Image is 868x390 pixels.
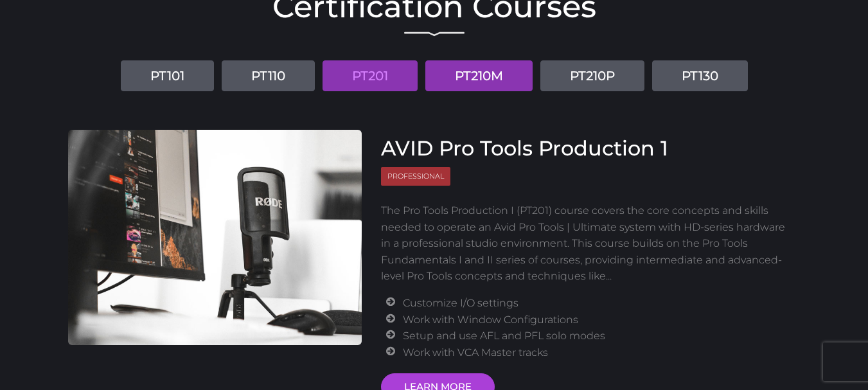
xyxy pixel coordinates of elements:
a: PT110 [222,60,315,91]
img: AVID Pro Tools Production 1 Course [68,130,362,345]
h3: AVID Pro Tools Production 1 [381,136,791,161]
img: decorative line [404,31,465,37]
a: PT130 [652,60,748,91]
li: Work with Window Configurations [403,312,790,328]
a: PT101 [121,60,214,91]
a: PT210P [540,60,644,91]
li: Setup and use AFL and PFL solo modes [403,328,790,344]
li: Customize I/O settings [403,295,790,312]
p: The Pro Tools Production I (PT201) course covers the core concepts and skills needed to operate a... [381,202,791,285]
li: Work with VCA Master tracks [403,344,790,361]
a: PT201 [323,60,418,91]
a: PT210M [425,60,533,91]
span: Professional [381,167,450,186]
